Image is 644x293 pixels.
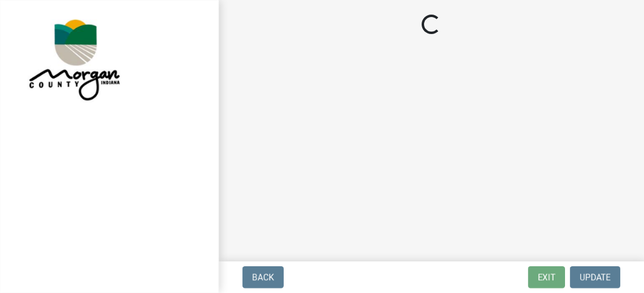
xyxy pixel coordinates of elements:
[528,266,565,288] button: Exit
[580,272,611,282] span: Update
[252,272,274,282] span: Back
[570,266,620,288] button: Update
[242,266,284,288] button: Back
[24,13,122,104] img: Morgan County, Indiana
